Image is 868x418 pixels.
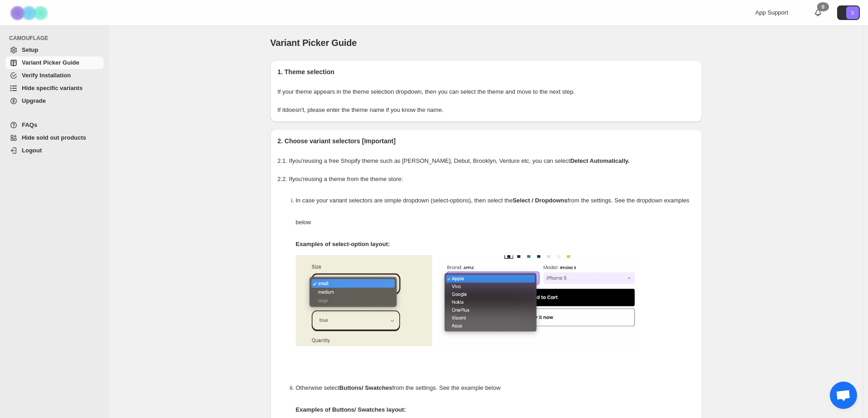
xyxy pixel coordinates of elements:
[851,10,854,15] text: S
[22,46,38,53] span: Setup
[5,82,104,95] a: Hide specific variants
[7,0,53,25] img: Camouflage
[5,95,104,107] a: Upgrade
[278,156,695,166] p: 2.1. If you're using a free Shopify theme such as [PERSON_NAME], Debut, Brooklyn, Venture etc, yo...
[278,175,695,184] p: 2.2. If you're using a theme from the theme store:
[837,5,860,20] button: Avatar with initials S
[5,56,104,69] a: Variant Picker Guide
[22,72,71,79] span: Verify Installation
[296,406,406,413] strong: Examples of Buttons/ Swatches layout:
[296,190,695,233] p: In case your variant selectors are simple dropdown (select-options), then select the from the set...
[830,382,857,409] div: Aprire la chat
[570,157,630,164] strong: Detect Automatically.
[437,255,641,346] img: camouflage-select-options-2
[513,197,568,204] strong: Select / Dropdowns
[22,59,79,66] span: Variant Picker Guide
[278,67,695,76] h2: 1. Theme selection
[846,6,859,19] span: Avatar with initials S
[278,136,695,146] h2: 2. Choose variant selectors [Important]
[278,87,695,96] p: If your theme appears in the theme selection dropdown, then you can select the theme and move to ...
[296,255,432,346] img: camouflage-select-options
[270,38,357,48] span: Variant Picker Guide
[339,384,392,391] strong: Buttons/ Swatches
[22,147,42,154] span: Logout
[755,9,788,16] span: App Support
[22,85,83,91] span: Hide specific variants
[296,377,695,399] p: Otherwise select from the settings. See the example below
[9,35,105,42] span: CAMOUFLAGE
[813,8,823,17] a: 0
[296,241,390,247] strong: Examples of select-option layout:
[5,119,104,131] a: FAQs
[278,106,695,115] p: If it doesn't , please enter the theme name if you know the name.
[5,131,104,144] a: Hide sold out products
[5,144,104,157] a: Logout
[5,69,104,82] a: Verify Installation
[5,44,104,56] a: Setup
[22,97,46,104] span: Upgrade
[22,121,37,128] span: FAQs
[22,134,86,141] span: Hide sold out products
[817,2,829,11] div: 0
